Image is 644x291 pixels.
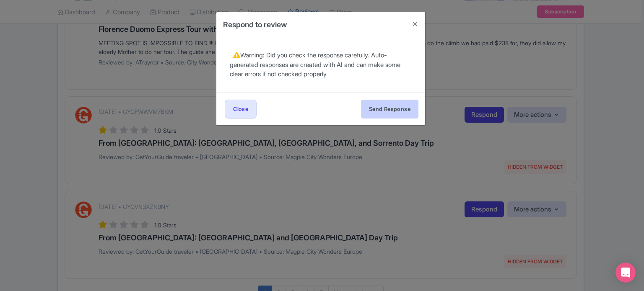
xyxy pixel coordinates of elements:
[225,100,257,118] a: Close
[361,100,418,118] button: Send Response
[223,19,287,30] h4: Respond to review
[405,12,425,36] button: Close
[230,51,412,79] div: Warning: Did you check the response carefully. Auto-generated responses are created with AI and c...
[615,263,636,283] div: Open Intercom Messenger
